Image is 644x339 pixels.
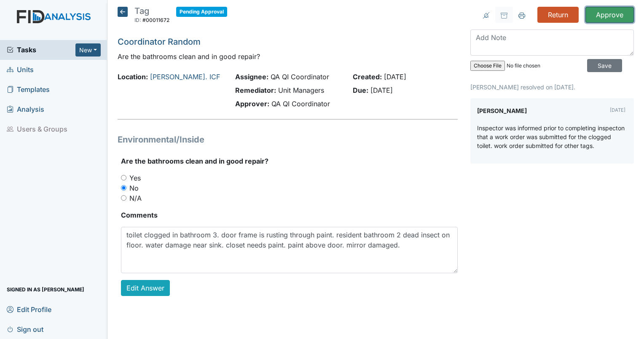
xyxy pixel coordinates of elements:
strong: Location: [118,73,148,81]
textarea: toilet clogged in bathroom 3. door frame is rusting through paint. resident bathroom 2 dead insec... [121,227,458,273]
a: Tasks [7,45,75,55]
p: [PERSON_NAME] resolved on [DATE]. [470,83,634,91]
h1: Environmental/Inside [118,133,458,146]
span: Edit Profile [7,303,51,316]
span: Units [7,63,34,76]
input: No [121,185,126,191]
span: Pending Approval [176,7,227,17]
span: #00011672 [142,17,169,23]
strong: Created: [353,73,382,81]
span: [DATE] [370,86,393,94]
span: QA QI Coordinator [271,100,330,108]
input: Save [587,59,622,72]
span: Tag [134,6,149,16]
small: [DATE] [610,107,625,113]
input: Approve [585,7,634,23]
a: Edit Answer [121,280,170,296]
span: ID: [134,17,141,23]
a: Coordinator Random [118,37,201,47]
label: Are the bathrooms clean and in good repair? [121,156,268,166]
span: Signed in as [PERSON_NAME] [7,283,84,296]
span: QA QI Coordinator [271,73,329,81]
span: Analysis [7,103,44,116]
label: [PERSON_NAME] [477,105,527,117]
strong: Remediator: [235,86,276,94]
strong: Assignee: [235,73,268,81]
strong: Comments [121,210,458,220]
a: [PERSON_NAME]. ICF [150,73,220,81]
label: No [129,183,139,193]
strong: Approver: [235,100,269,108]
span: Unit Managers [278,86,324,94]
span: [DATE] [384,73,406,81]
label: Yes [129,173,141,183]
input: N/A [121,195,126,201]
span: Sign out [7,323,43,336]
span: Templates [7,83,50,96]
input: Return [537,7,579,23]
label: N/A [129,193,142,203]
strong: Due: [353,86,368,94]
p: Are the bathrooms clean and in good repair? [118,51,458,62]
input: Yes [121,175,126,180]
button: New [75,43,101,56]
p: Inspector was informed prior to completing inspecton that a work order was submitted for the clog... [477,124,627,150]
